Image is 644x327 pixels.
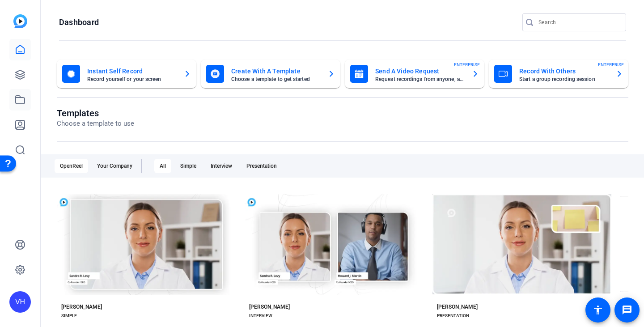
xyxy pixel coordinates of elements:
div: VH [9,291,31,313]
button: Create With A TemplateChoose a template to get started [201,59,340,88]
h1: Templates [57,108,134,119]
mat-card-title: Instant Self Record [87,66,177,76]
input: Search [538,17,619,28]
div: [PERSON_NAME] [437,303,478,310]
div: All [154,159,171,173]
div: Presentation [241,159,282,173]
button: Send A Video RequestRequest recordings from anyone, anywhereENTERPRISE [345,59,484,88]
div: [PERSON_NAME] [61,303,102,310]
div: SIMPLE [61,312,77,319]
mat-card-subtitle: Record yourself or your screen [87,76,177,82]
div: PRESENTATION [437,312,469,319]
div: Your Company [92,159,138,173]
mat-card-subtitle: Start a group recording session [519,76,609,82]
div: [PERSON_NAME] [249,303,290,310]
button: Record With OthersStart a group recording sessionENTERPRISE [489,59,628,88]
h1: Dashboard [59,17,99,28]
div: OpenReel [55,159,88,173]
img: blue-gradient.svg [13,14,27,28]
p: Choose a template to use [57,119,134,129]
div: INTERVIEW [249,312,272,319]
mat-card-subtitle: Request recordings from anyone, anywhere [375,76,465,82]
mat-card-title: Create With A Template [231,66,321,76]
mat-icon: accessibility [593,305,603,315]
div: Interview [205,159,237,173]
mat-card-title: Send A Video Request [375,66,465,76]
span: ENTERPRISE [454,61,480,68]
div: Simple [175,159,202,173]
mat-icon: message [622,305,632,315]
mat-card-title: Record With Others [519,66,609,76]
mat-card-subtitle: Choose a template to get started [231,76,321,82]
span: ENTERPRISE [598,61,624,68]
button: Instant Self RecordRecord yourself or your screen [57,59,196,88]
